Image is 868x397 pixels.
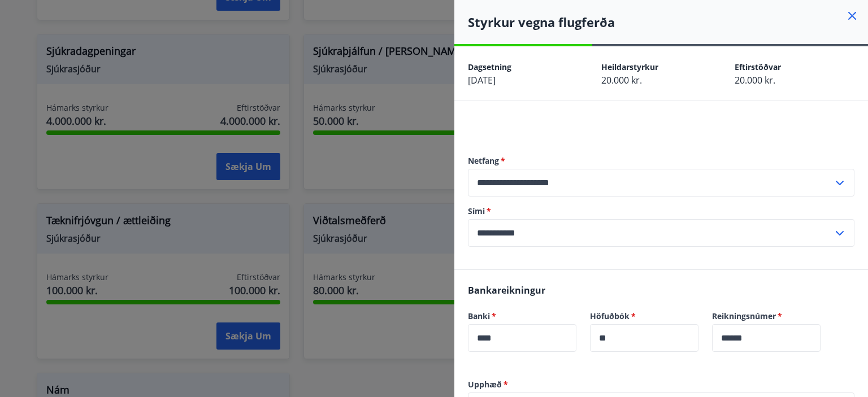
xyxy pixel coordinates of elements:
span: 20.000 kr. [601,74,642,86]
label: Sími [468,206,854,217]
label: Upphæð [468,379,854,390]
span: Dagsetning [468,62,511,72]
span: Bankareikningur [468,284,545,296]
span: [DATE] [468,74,496,86]
label: Banki [468,311,576,322]
span: Eftirstöðvar [735,62,781,72]
h4: Styrkur vegna flugferða [468,14,868,30]
label: Netfang [468,155,854,167]
label: Reikningsnúmer [712,311,821,322]
span: 20.000 kr. [735,74,775,86]
label: Höfuðbók [590,311,698,322]
span: Heildarstyrkur [601,62,658,72]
